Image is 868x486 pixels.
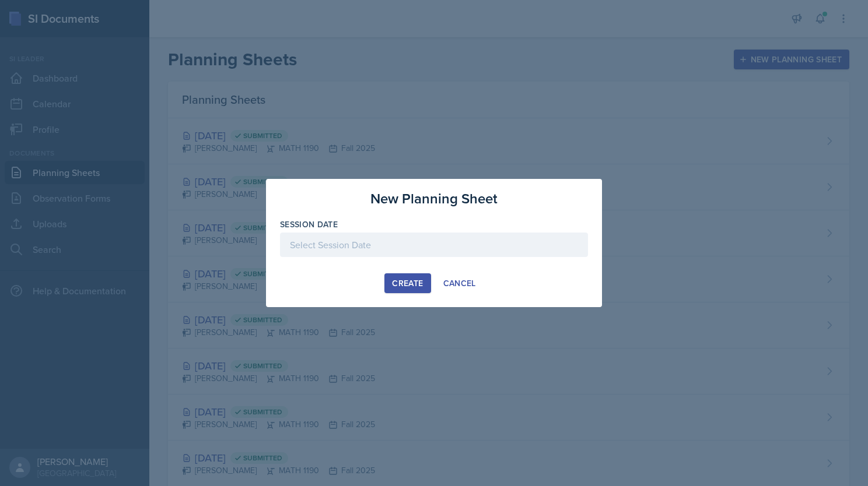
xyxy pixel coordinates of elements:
[436,273,484,293] button: Cancel
[443,279,476,288] div: Cancel
[384,273,430,293] button: Create
[370,188,498,209] h3: New Planning Sheet
[280,219,338,230] label: Session Date
[392,279,423,288] div: Create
